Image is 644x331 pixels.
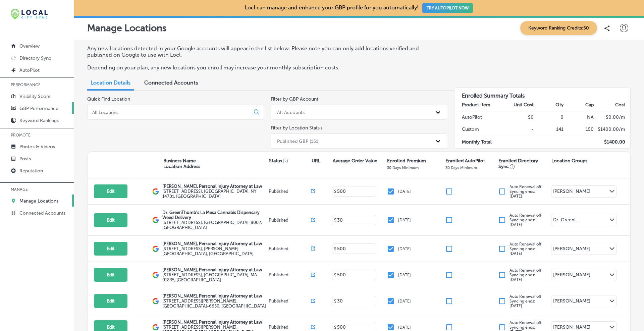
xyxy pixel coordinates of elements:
[551,158,587,164] p: Location Groups
[19,168,43,174] p: Reputation
[504,111,534,123] td: $0
[398,218,411,222] p: [DATE]
[162,293,267,298] p: [PERSON_NAME], Personal Injury Attorney at Law
[271,125,322,131] label: Filter by Location Status
[152,217,159,223] img: logo
[162,210,267,220] p: Dr. GreenThumb's La Mesa Cannabis Dispensary Weed Delivery
[509,246,535,256] span: Syncing ends: [DATE]
[269,189,311,194] p: Published
[269,272,311,277] p: Published
[152,324,159,331] img: logo
[162,272,267,282] label: [STREET_ADDRESS] , [GEOGRAPHIC_DATA], MA 01835, [GEOGRAPHIC_DATA]
[504,123,534,136] td: -
[11,9,48,19] img: 12321ecb-abad-46dd-be7f-2600e8d3409flocal-city-sync-logo-rectangle.png
[162,246,267,256] label: [STREET_ADDRESS] , [PERSON_NAME][GEOGRAPHIC_DATA], [GEOGRAPHIC_DATA]
[594,123,631,136] td: $ 1400.00 /m
[92,109,249,115] input: All Locations
[152,188,159,195] img: logo
[162,320,267,325] p: [PERSON_NAME], Personal Injury Attorney at Law
[87,22,167,34] p: Manage Locations
[87,45,440,58] p: Any new locations detected in your Google accounts will appear in the list below. Please note you...
[162,189,267,199] label: [STREET_ADDRESS] , [GEOGRAPHIC_DATA], NY 14701, [GEOGRAPHIC_DATA]
[334,273,336,277] p: $
[91,79,130,86] span: Location Details
[509,184,541,199] p: Auto Renewal off
[387,165,419,170] p: 30 Days Minimum
[334,218,336,222] p: $
[534,123,564,136] td: 141
[162,241,267,246] p: [PERSON_NAME], Personal Injury Attorney at Law
[454,123,504,136] td: Custom
[454,136,504,148] td: Monthly Total
[422,3,473,13] button: TRY AUTOPILOT NOW
[564,99,594,111] th: Cap
[19,67,40,73] p: AutoPilot
[454,111,504,123] td: AutoPilot
[398,299,411,304] p: [DATE]
[553,272,590,280] div: [PERSON_NAME]
[152,298,159,305] img: logo
[162,220,267,230] label: [STREET_ADDRESS] , [GEOGRAPHIC_DATA]-8002, [GEOGRAPHIC_DATA]
[509,299,535,308] span: Syncing ends: [DATE]
[162,298,267,309] label: [STREET_ADDRESS][PERSON_NAME] , [GEOGRAPHIC_DATA]-6650, [GEOGRAPHIC_DATA]
[334,325,336,330] p: $
[19,210,65,216] p: Connected Accounts
[454,88,631,99] h3: Enrolled Summary Totals
[445,158,485,164] p: Enrolled AutoPilot
[398,246,411,251] p: [DATE]
[564,123,594,136] td: 150
[398,325,411,330] p: [DATE]
[19,144,55,150] p: Photos & Videos
[94,242,127,256] button: Edit
[163,158,200,169] p: Business Name Location Address
[144,79,198,86] span: Connected Accounts
[19,118,59,123] p: Keyword Rankings
[534,99,564,111] th: Qty
[520,21,597,35] span: Keyword Ranking Credits: 50
[594,99,631,111] th: Cost
[509,268,541,282] p: Auto Renewal off
[553,217,580,225] div: Dr. Greent...
[277,138,320,144] div: Published GBP (151)
[398,189,411,194] p: [DATE]
[19,43,40,49] p: Overview
[462,102,490,108] strong: Product Item
[553,246,590,254] div: [PERSON_NAME]
[19,55,51,61] p: Directory Sync
[269,325,311,330] p: Published
[19,198,58,204] p: Manage Locations
[398,273,411,277] p: [DATE]
[269,298,311,304] p: Published
[312,158,320,164] p: URL
[87,96,130,102] label: Quick Find Location
[334,299,336,304] p: $
[269,218,311,223] p: Published
[387,158,426,164] p: Enrolled Premium
[162,184,267,189] p: [PERSON_NAME], Personal Injury Attorney at Law
[271,96,318,102] label: Filter by GBP Account
[94,184,127,198] button: Edit
[553,188,590,196] div: [PERSON_NAME]
[509,294,541,308] p: Auto Renewal off
[19,156,31,162] p: Posts
[509,213,541,227] p: Auto Renewal off
[87,64,440,71] p: Depending on your plan, any new locations you enroll may increase your monthly subscription costs.
[94,268,127,282] button: Edit
[553,298,590,306] div: [PERSON_NAME]
[498,158,548,169] p: Enrolled Directory Sync
[509,273,535,282] span: Syncing ends: [DATE]
[534,111,564,123] td: 0
[334,189,336,194] p: $
[504,99,534,111] th: Unit Cost
[162,267,267,272] p: [PERSON_NAME], Personal Injury Attorney at Law
[334,246,336,251] p: $
[564,111,594,123] td: NA
[333,158,377,164] p: Average Order Value
[277,109,305,115] div: All Accounts
[594,136,631,148] td: $ 1400.00
[19,106,58,111] p: GBP Performance
[94,213,127,227] button: Edit
[269,246,311,251] p: Published
[509,189,535,199] span: Syncing ends: [DATE]
[94,294,127,308] button: Edit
